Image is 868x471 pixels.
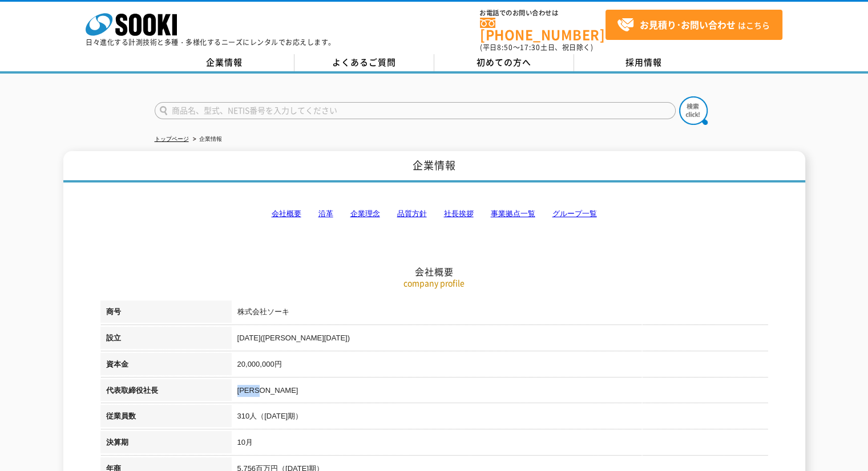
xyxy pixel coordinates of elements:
[480,42,593,52] span: (平日 ～ 土日、祝日除く)
[232,353,768,379] td: 20,000,000円
[491,209,535,218] a: 事業拠点一覧
[350,209,380,218] a: 企業理念
[272,209,301,218] a: 会社概要
[480,10,605,17] span: お電話でのお問い合わせは
[100,353,232,379] th: 資本金
[497,42,513,52] span: 8:50
[100,379,232,405] th: 代表取締役社長
[477,56,531,68] span: 初めての方へ
[155,136,189,142] a: トップページ
[574,54,714,71] a: 採用情報
[605,10,782,40] a: お見積り･お問い合わせはこちら
[155,54,294,71] a: 企業情報
[480,18,605,41] a: [PHONE_NUMBER]
[397,209,427,218] a: 品質方針
[232,327,768,353] td: [DATE]([PERSON_NAME][DATE])
[100,152,768,278] h2: 会社概要
[444,209,474,218] a: 社長挨拶
[617,17,770,34] span: はこちら
[100,431,232,457] th: 決算期
[434,54,574,71] a: 初めての方へ
[191,133,222,145] li: 企業情報
[520,42,540,52] span: 17:30
[232,405,768,431] td: 310人（[DATE]期）
[232,301,768,327] td: 株式会社ソーキ
[100,277,768,289] p: company profile
[100,405,232,431] th: 従業員数
[63,151,805,182] h1: 企業情報
[294,54,434,71] a: よくあるご質問
[318,209,333,218] a: 沿革
[232,379,768,405] td: [PERSON_NAME]
[155,102,676,119] input: 商品名、型式、NETIS番号を入力してください
[100,301,232,327] th: 商号
[86,39,336,46] p: 日々進化する計測技術と多種・多様化するニーズにレンタルでお応えします。
[552,209,597,218] a: グループ一覧
[100,327,232,353] th: 設立
[232,431,768,457] td: 10月
[640,18,736,31] strong: お見積り･お問い合わせ
[679,96,708,125] img: btn_search.png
